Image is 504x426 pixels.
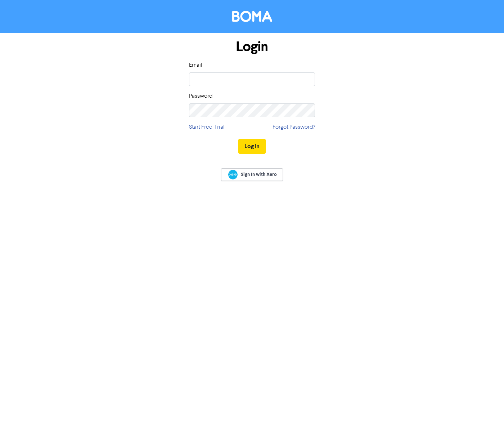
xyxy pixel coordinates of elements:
a: Start Free Trial [189,123,225,132]
button: Log In [238,139,266,154]
a: Sign In with Xero [221,168,283,181]
img: Xero logo [228,170,238,179]
img: BOMA Logo [232,11,272,22]
a: Forgot Password? [273,123,315,132]
label: Email [189,61,202,70]
h1: Login [189,39,315,55]
span: Sign In with Xero [241,171,277,178]
label: Password [189,92,212,101]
